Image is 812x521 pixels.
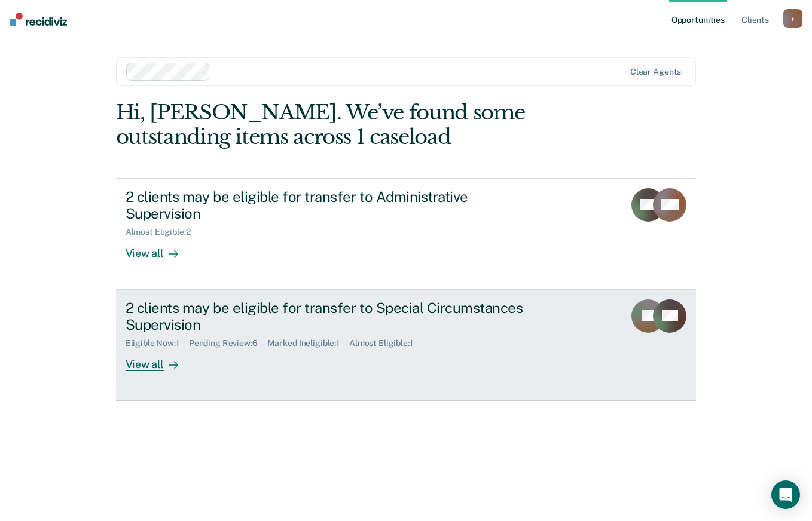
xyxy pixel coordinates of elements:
a: 2 clients may be eligible for transfer to Special Circumstances SupervisionEligible Now:1Pending ... [116,290,697,401]
div: Pending Review : 6 [189,338,267,348]
div: Hi, [PERSON_NAME]. We’ve found some outstanding items across 1 caseload [116,100,580,149]
img: Recidiviz [10,13,67,26]
button: r [783,9,802,28]
div: Almost Eligible : 1 [349,338,423,348]
div: Open Intercom Messenger [771,480,800,509]
a: 2 clients may be eligible for transfer to Administrative SupervisionAlmost Eligible:2View all [116,178,697,290]
div: Marked Ineligible : 1 [267,338,349,348]
div: View all [126,237,193,260]
div: View all [126,348,193,372]
div: Clear agents [630,67,681,77]
div: 2 clients may be eligible for transfer to Administrative Supervision [126,188,545,223]
div: 2 clients may be eligible for transfer to Special Circumstances Supervision [126,299,545,334]
div: Almost Eligible : 2 [126,227,200,237]
div: Eligible Now : 1 [126,338,189,348]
